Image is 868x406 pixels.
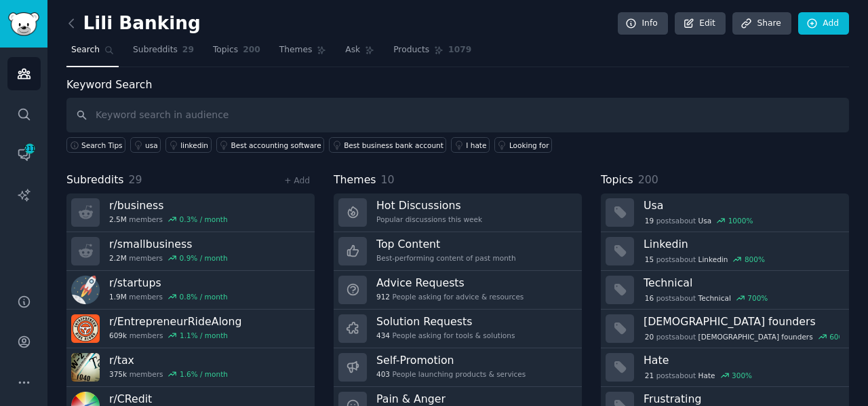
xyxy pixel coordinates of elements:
[8,12,39,36] img: GummySearch logo
[129,173,142,186] span: 29
[24,144,36,153] span: 211
[109,215,228,224] div: members
[601,310,849,348] a: [DEMOGRAPHIC_DATA] founders20postsabout[DEMOGRAPHIC_DATA] founders600%
[66,232,315,271] a: r/smallbusiness2.2Mmembers0.9% / month
[644,237,840,251] h3: Linkedin
[334,193,582,232] a: Hot DiscussionsPopular discussions this week
[128,39,199,67] a: Subreddits29
[66,13,201,35] h2: Lili Banking
[334,348,582,387] a: Self-Promotion403People launching products & services
[180,331,228,340] div: 1.1 % / month
[284,176,310,185] a: + Add
[376,292,390,301] span: 912
[109,253,228,263] div: members
[66,39,119,67] a: Search
[71,353,100,382] img: tax
[344,141,443,150] div: Best business bank account
[645,332,654,342] span: 20
[389,39,476,67] a: Products1079
[109,292,228,301] div: members
[644,331,840,343] div: post s about
[601,193,849,232] a: Usa19postsaboutUsa1000%
[243,44,260,56] span: 200
[601,232,849,271] a: Linkedin15postsaboutLinkedin800%
[698,216,712,225] span: Usa
[645,371,654,380] span: 21
[798,12,849,35] a: Add
[213,44,238,56] span: Topics
[133,44,178,56] span: Subreddits
[109,276,228,290] h3: r/ startups
[601,172,633,189] span: Topics
[376,276,524,290] h3: Advice Requests
[109,314,241,329] h3: r/ EntrepreneurRideAlong
[109,331,241,340] div: members
[130,137,161,153] a: usa
[494,137,552,153] a: Looking for
[7,138,41,171] a: 211
[732,12,791,35] a: Share
[728,216,753,225] div: 1000 %
[644,253,766,265] div: post s about
[601,271,849,310] a: Technical16postsaboutTechnical700%
[698,332,813,342] span: [DEMOGRAPHIC_DATA] founders
[451,137,490,153] a: I hate
[376,198,482,213] h3: Hot Discussions
[109,392,228,406] h3: r/ CRedit
[376,331,390,340] span: 434
[393,44,429,56] span: Products
[109,369,127,379] span: 375k
[645,216,654,225] span: 19
[109,215,127,224] span: 2.5M
[376,353,526,367] h3: Self-Promotion
[334,310,582,348] a: Solution Requests434People asking for tools & solutions
[71,44,100,56] span: Search
[66,98,849,132] input: Keyword search in audience
[279,44,313,56] span: Themes
[180,215,228,224] div: 0.3 % / month
[66,172,124,189] span: Subreddits
[376,314,515,329] h3: Solution Requests
[747,293,768,303] div: 700 %
[644,215,754,227] div: post s about
[376,253,516,263] div: Best-performing content of past month
[66,348,315,387] a: r/tax375kmembers1.6% / month
[645,255,654,264] span: 15
[66,310,315,348] a: r/EntrepreneurRideAlong609kmembers1.1% / month
[71,276,100,304] img: startups
[376,392,550,406] h3: Pain & Anger
[109,353,228,367] h3: r/ tax
[334,232,582,271] a: Top ContentBest-performing content of past month
[644,292,769,304] div: post s about
[448,44,471,56] span: 1079
[66,78,152,91] label: Keyword Search
[698,293,731,303] span: Technical
[109,331,127,340] span: 609k
[109,292,127,301] span: 1.9M
[145,141,158,150] div: usa
[334,172,376,189] span: Themes
[66,193,315,232] a: r/business2.5Mmembers0.3% / month
[376,237,516,251] h3: Top Content
[81,141,123,150] span: Search Tips
[644,276,840,290] h3: Technical
[466,141,486,150] div: I hate
[675,12,726,35] a: Edit
[644,392,840,406] h3: Frustrating
[376,292,524,301] div: People asking for advice & resources
[829,332,850,342] div: 600 %
[732,371,752,380] div: 300 %
[66,271,315,310] a: r/startups1.9Mmembers0.8% / month
[208,39,265,67] a: Topics200
[71,314,100,343] img: EntrepreneurRideAlong
[109,198,228,213] h3: r/ business
[698,255,728,264] span: Linkedin
[180,369,228,379] div: 1.6 % / month
[231,141,321,150] div: Best accounting software
[275,39,332,67] a: Themes
[165,137,211,153] a: linkedin
[745,255,765,264] div: 800 %
[340,39,379,67] a: Ask
[376,369,390,379] span: 403
[109,369,228,379] div: members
